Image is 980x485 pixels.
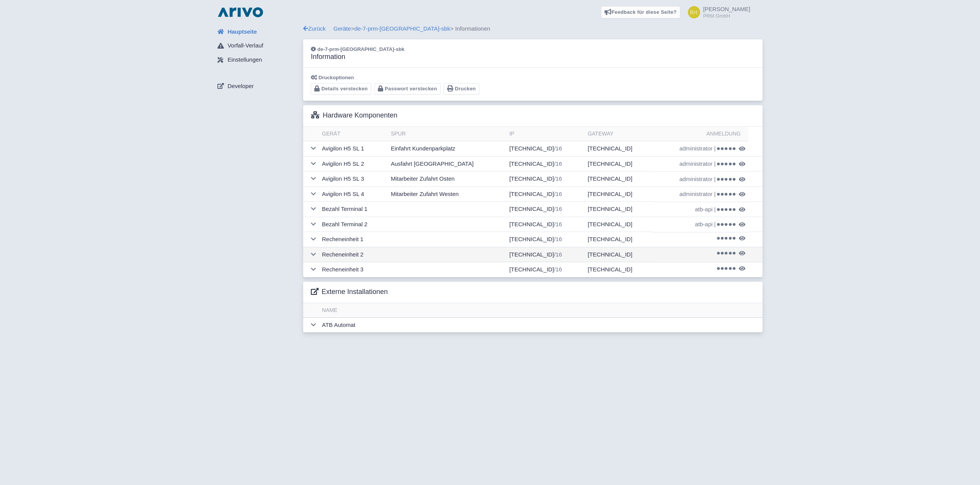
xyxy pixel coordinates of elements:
span: administrator [679,175,713,184]
a: [PERSON_NAME] PRM GmbH [683,6,750,18]
a: Hauptseite [211,24,303,39]
h3: Externe Installationen [311,288,388,296]
td: Avigilon H5 SL 4 [319,186,388,202]
a: de-7-prm-[GEOGRAPHIC_DATA]-sbk [354,25,450,32]
span: [PERSON_NAME] [703,6,750,12]
a: Vorfall-Verlauf [211,39,303,53]
td: [TECHNICAL_ID] [506,202,585,217]
span: /16 [554,221,562,227]
td: [TECHNICAL_ID] [506,186,585,202]
td: [TECHNICAL_ID] [506,232,585,247]
th: Anmeldung [652,127,748,141]
td: [TECHNICAL_ID] [585,262,652,277]
td: [TECHNICAL_ID] [585,186,652,202]
span: Passwort verstecken [385,86,437,91]
span: Drucken [455,86,476,91]
span: /16 [554,160,562,167]
th: IP [506,127,585,141]
td: Avigilon H5 SL 2 [319,156,388,171]
div: > > Informationen [303,24,763,33]
button: Drucken [444,83,479,95]
th: Gateway [585,127,652,141]
span: /16 [554,236,562,242]
a: Einstellungen [211,53,303,67]
td: Bezahl Terminal 2 [319,217,388,232]
span: administrator [679,160,713,168]
button: Passwort verstecken [374,83,441,95]
td: [TECHNICAL_ID] [585,202,652,217]
td: Recheneinheit 2 [319,247,388,262]
span: /16 [554,251,562,258]
span: /16 [554,266,562,273]
a: Developer [211,79,303,93]
td: [TECHNICAL_ID] [506,141,585,157]
td: Avigilon H5 SL 1 [319,141,388,157]
span: Ausfahrt [GEOGRAPHIC_DATA] [391,160,474,167]
span: administrator [679,144,713,153]
td: [TECHNICAL_ID] [506,262,585,277]
span: Mitarbeiter Zufahrt Osten [391,175,455,182]
a: Zurück [303,25,326,32]
td: [TECHNICAL_ID] [585,247,652,262]
h3: Hardware Komponenten [311,111,397,120]
td: [TECHNICAL_ID] [585,217,652,232]
small: PRM GmbH [703,13,750,18]
span: atb-api [695,205,713,214]
a: Geräte [333,25,351,32]
button: Details verstecken [311,83,371,95]
td: Recheneinheit 1 [319,232,388,247]
td: [TECHNICAL_ID] [585,141,652,157]
span: Hauptseite [227,28,257,36]
span: Mitarbeiter Zufahrt Westen [391,191,459,197]
th: Gerät [319,127,388,141]
span: atb-api [695,220,713,229]
span: /16 [554,206,562,212]
span: /16 [554,145,562,152]
span: Vorfall-Verlauf [227,41,263,50]
span: administrator [679,190,713,199]
td: | [652,186,748,202]
span: /16 [554,191,562,197]
img: logo [216,6,265,18]
span: /16 [554,175,562,182]
td: ATB Automat [319,317,763,332]
td: [TECHNICAL_ID] [585,156,652,171]
td: Bezahl Terminal 1 [319,202,388,217]
span: Druckoptionen [318,75,354,80]
span: de-7-prm-[GEOGRAPHIC_DATA]-sbk [317,46,404,52]
span: Einstellungen [227,56,262,64]
td: [TECHNICAL_ID] [506,156,585,171]
td: | [652,171,748,187]
td: [TECHNICAL_ID] [585,232,652,247]
a: Feedback für diese Seite? [601,6,680,18]
td: Avigilon H5 SL 3 [319,171,388,187]
td: [TECHNICAL_ID] [506,217,585,232]
td: [TECHNICAL_ID] [585,171,652,187]
span: Details verstecken [321,86,367,91]
td: | [652,156,748,171]
h3: Information [311,53,404,61]
td: | [652,202,748,217]
th: Name [319,303,763,318]
span: Developer [227,82,253,91]
td: [TECHNICAL_ID] [506,171,585,187]
td: | [652,141,748,156]
span: Einfahrt Kundenparkplatz [391,145,455,152]
th: Spur [388,127,506,141]
td: [TECHNICAL_ID] [506,247,585,262]
td: | [652,217,748,232]
td: Recheneinheit 3 [319,262,388,277]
